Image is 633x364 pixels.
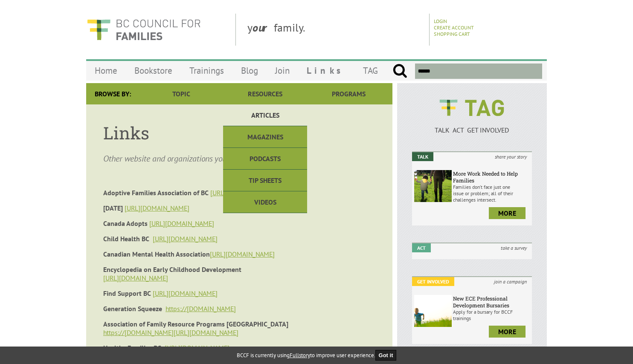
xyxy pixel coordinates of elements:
[490,152,532,161] i: share your story
[223,148,307,170] a: Podcasts
[434,31,470,37] a: Shopping Cart
[223,126,307,148] a: Magazines
[103,274,168,282] a: [URL][DOMAIN_NAME]
[223,191,307,213] a: Videos
[267,61,298,81] a: Join
[453,170,530,184] h6: More Work Needed to Help Families
[103,344,161,352] strong: Healthy Families BC
[412,126,532,134] p: TALK ACT GET INVOLVED
[103,304,162,313] strong: Generation Squeeze
[496,243,532,252] i: take a survey
[86,83,139,104] div: Browse By:
[187,304,236,313] a: [DOMAIN_NAME]
[223,104,307,126] a: Articles
[86,61,126,81] a: Home
[253,20,274,35] strong: our
[241,14,430,46] div: y family.
[103,250,210,258] strong: Canadian Mental Health Association
[103,265,241,274] strong: Encyclopedia on Early Childhood Development
[181,61,232,81] a: Trainings
[126,61,181,81] a: Bookstore
[375,350,397,361] button: Got it
[125,328,238,337] a: [DOMAIN_NAME][URL][DOMAIN_NAME]
[103,289,151,298] strong: Find Support BC
[434,24,474,31] a: Create Account
[412,117,532,134] a: TALK ACT GET INVOLVED
[232,61,267,81] a: Blog
[453,184,530,203] p: Families don’t face just one issue or problem; all of their challenges intersect.
[433,92,510,124] img: BCCF's TAG Logo
[489,277,532,286] i: join a campaign
[210,188,275,197] a: [URL][DOMAIN_NAME]
[153,289,218,298] a: [URL][DOMAIN_NAME]
[103,188,209,197] strong: Adoptive Families Association of BC
[166,304,187,313] a: https://
[103,121,375,144] h1: Links
[103,328,125,337] a: https://
[103,204,123,212] strong: [DATE]
[290,352,310,359] a: Fullstory
[412,277,454,286] em: Get Involved
[412,152,433,161] em: Talk
[165,344,229,352] a: [URL][DOMAIN_NAME]
[392,64,407,79] input: Submit
[149,219,214,228] a: [URL][DOMAIN_NAME]
[489,207,526,219] a: more
[125,204,189,212] a: [URL][DOMAIN_NAME]
[307,83,391,104] a: Programs
[453,295,530,309] h6: New ECE Professional Development Bursaries
[210,250,275,258] a: [URL][DOMAIN_NAME]
[139,83,223,104] a: Topic
[86,14,201,46] img: BC Council for FAMILIES
[103,234,149,243] strong: Child Health BC
[489,326,526,338] a: more
[103,219,148,228] strong: Canada Adopts
[103,320,288,328] strong: Association of Family Resource Programs [GEOGRAPHIC_DATA]
[434,18,447,24] a: Login
[412,243,431,252] em: Act
[223,170,307,191] a: Tip Sheets
[453,309,530,321] p: Apply for a bursary for BCCF trainings
[298,61,354,81] a: Links
[103,153,375,165] p: Other website and organizations you might like.
[354,61,386,81] a: TAG
[153,234,218,243] a: [URL][DOMAIN_NAME]
[223,83,307,104] a: Resources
